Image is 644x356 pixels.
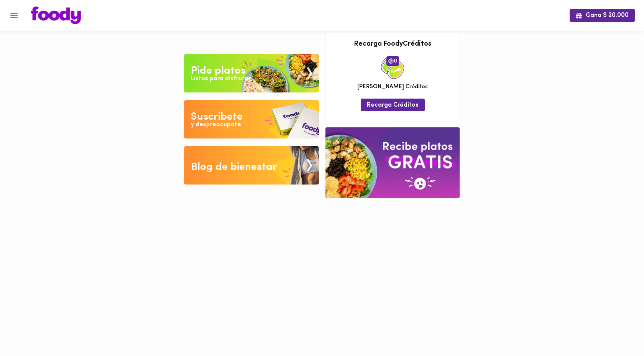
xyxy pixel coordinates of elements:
[191,63,246,79] div: Pide platos
[381,56,404,79] img: credits-package.png
[31,7,81,24] img: logo.png
[5,6,23,25] button: Menu
[191,74,251,83] div: Listos para disfrutar
[570,9,635,21] button: Gana $ 20.000
[331,41,454,48] h3: Recarga FoodyCréditos
[386,56,399,66] span: 0
[191,120,241,129] div: y despreocupate
[361,99,425,111] button: Recarga Créditos
[325,127,460,198] img: referral-banner.png
[388,58,394,64] img: foody-creditos.png
[184,100,319,138] img: Disfruta bajar de peso
[357,83,428,91] span: [PERSON_NAME] Créditos
[600,311,636,348] iframe: Messagebird Livechat Widget
[191,160,277,175] div: Blog de bienestar
[184,146,319,185] img: Blog de bienestar
[367,102,419,109] span: Recarga Créditos
[191,109,243,125] div: Suscribete
[184,54,319,92] img: Pide un Platos
[576,12,629,19] span: Gana $ 20.000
